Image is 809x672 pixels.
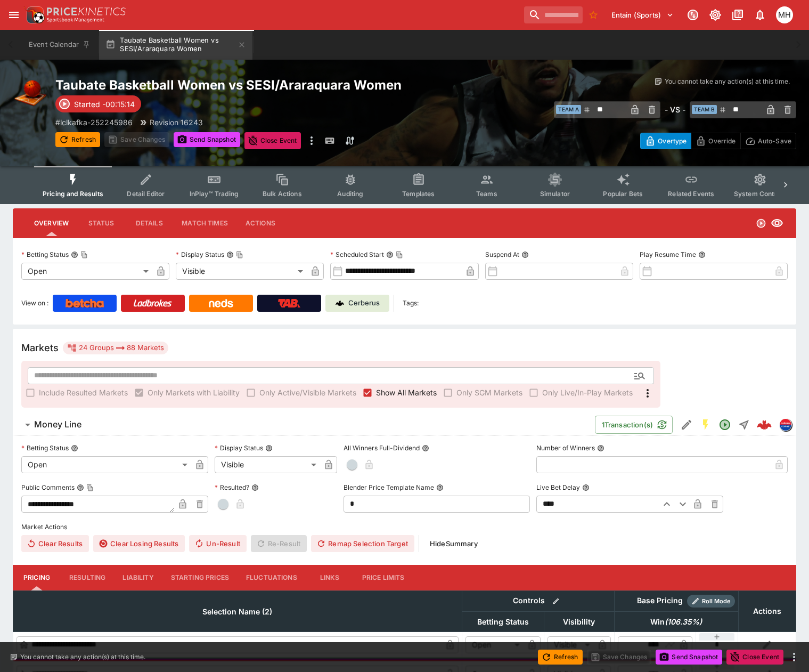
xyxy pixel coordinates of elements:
[476,190,497,198] span: Teams
[734,190,786,198] span: System Controls
[226,251,234,258] button: Display StatusCopy To Clipboard
[633,594,687,608] div: Base Pricing
[86,484,94,491] button: Copy To Clipboard
[238,565,306,590] button: Fluctuations
[190,190,239,198] span: InPlay™ Trading
[403,295,419,312] label: Tags:
[640,133,691,149] button: Overtype
[396,251,403,258] button: Copy To Clipboard
[456,387,522,398] span: Only SGM Markets
[21,295,48,312] label: View on :
[259,387,356,398] span: Only Active/Visible Markets
[780,419,791,431] img: lclkafka
[174,132,240,147] button: Send Snapshot
[757,417,772,432] img: logo-cerberus--red.svg
[485,250,519,259] p: Suspend At
[127,190,165,198] span: Detail Editor
[189,535,246,552] button: Un-Result
[325,295,389,312] a: Cerberus
[677,415,696,434] button: Edit Detail
[354,565,413,590] button: Price Limits
[99,30,252,60] button: Taubate Basketball Women vs SESI/Araraquara Women
[465,636,524,653] div: Open
[21,250,69,259] p: Betting Status
[215,443,263,452] p: Display Status
[542,387,633,398] span: Only Live/In-Play Markets
[150,117,203,128] p: Revision 16243
[77,484,84,491] button: Public CommentsCopy To Clipboard
[630,366,649,385] button: Open
[757,417,772,432] div: 644a8bc8-fc37-4a4b-a0a6-d07465ee7a84
[47,18,104,22] img: Sportsbook Management
[556,105,581,114] span: Team A
[683,5,702,25] button: Connected to PK
[77,210,125,236] button: Status
[336,299,344,307] img: Cerberus
[80,251,88,258] button: Copy To Clipboard
[691,133,740,149] button: Override
[55,117,133,128] p: Copy To Clipboard
[133,299,172,307] img: Ladbrokes
[244,132,301,149] button: Close Event
[376,387,437,398] span: Show All Markets
[595,416,673,434] button: 1Transaction(s)
[549,594,563,608] button: Bulk edit
[251,535,307,552] span: Re-Result
[125,210,173,236] button: Details
[665,77,790,86] p: You cannot take any action(s) at this time.
[658,135,687,147] p: Overtype
[524,6,583,23] input: search
[22,30,97,60] button: Event Calendar
[21,263,152,280] div: Open
[344,443,420,452] p: All Winners Full-Dividend
[13,414,595,435] button: Money Line
[536,483,580,492] p: Live Bet Delay
[71,251,78,258] button: Betting StatusCopy To Clipboard
[13,77,47,111] img: basketball.png
[148,387,240,398] span: Only Markets with Liability
[66,299,104,307] img: Betcha
[191,605,284,618] span: Selection Name (2)
[773,3,796,27] button: Michael Hutchinson
[176,250,224,259] p: Display Status
[551,616,607,628] span: Visibility
[21,535,89,552] button: Clear Results
[39,387,128,398] span: Include Resulted Markets
[20,652,145,662] p: You cannot take any action(s) at this time.
[696,415,715,434] button: SGM Enabled
[215,483,249,492] p: Resulted?
[728,5,747,25] button: Documentation
[306,565,354,590] button: Links
[641,387,654,400] svg: More
[21,342,59,354] h5: Markets
[656,650,722,665] button: Send Snapshot
[640,133,796,149] div: Start From
[718,418,731,431] svg: Open
[788,651,800,663] button: more
[55,132,100,147] button: Refresh
[605,6,680,23] button: Select Tenant
[538,650,583,665] button: Refresh
[585,6,602,23] button: No Bookmarks
[251,484,259,491] button: Resulted?
[263,190,302,198] span: Bulk Actions
[582,484,590,491] button: Live Bet Delay
[26,210,77,236] button: Overview
[4,5,23,25] button: open drawer
[311,535,414,552] button: Remap Selection Target
[93,535,185,552] button: Clear Losing Results
[521,251,529,258] button: Suspend At
[536,443,595,452] p: Number of Winners
[278,299,300,307] img: TabNZ
[67,342,164,354] div: 24 Groups 88 Markets
[21,443,69,452] p: Betting Status
[55,77,487,93] h2: Copy To Clipboard
[687,595,735,608] div: Show/hide Price Roll mode configuration.
[47,7,126,15] img: PriceKinetics
[344,483,434,492] p: Blender Price Template Name
[708,135,736,147] p: Override
[706,5,725,25] button: Toggle light/dark mode
[726,650,783,665] button: Close Event
[423,535,484,552] button: HideSummary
